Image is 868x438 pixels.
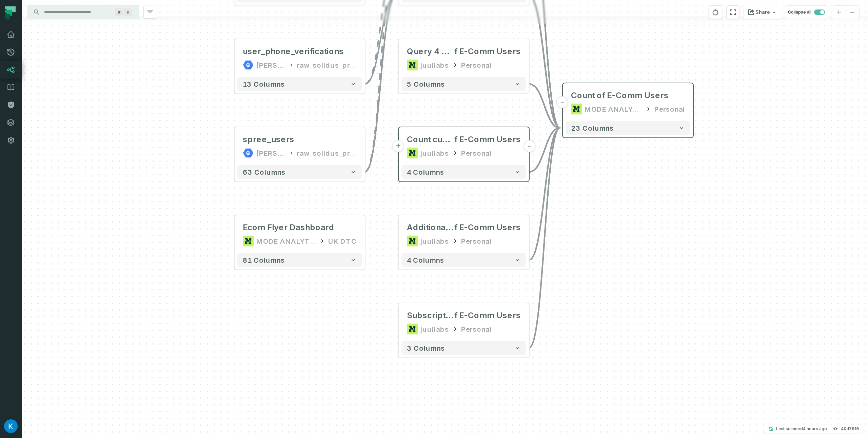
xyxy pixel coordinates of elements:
[571,124,614,132] span: 23 columns
[420,60,449,70] div: juullabs
[420,236,449,246] div: juullabs
[392,140,405,152] button: +
[407,310,521,321] div: Subscription Commitments @ Count of E-Comm Users
[297,60,357,70] div: raw_solidus_production_v2_public
[454,310,521,321] span: f E-Comm Users
[256,148,286,158] div: juul-warehouse
[764,425,863,433] button: Last scanned[DATE] 6:14:51 AM40d7919
[454,222,521,233] span: f E-Comm Users
[556,96,569,108] button: -
[243,222,334,233] div: Ecom Flyer Dashboard
[115,8,123,16] span: Press ⌘ + K to focus the search bar
[803,426,827,431] relative-time: Sep 28, 2025, 6:14 AM GMT+3
[243,168,285,176] span: 63 columns
[461,324,492,334] div: Personal
[529,128,560,260] g: Edge from 711c1a4f78a01063f47ec0477c3f5151 to 69832da9d6bea2726f47a3581424fb5e
[461,60,492,70] div: Personal
[124,8,132,16] span: Press ⌘ + K to focus the search bar
[454,46,521,57] span: f E-Comm Users
[407,80,445,88] span: 5 columns
[407,222,454,233] span: Additional Metrics @ Count o
[461,236,492,246] div: Personal
[407,168,444,176] span: 4 columns
[256,60,286,70] div: juul-warehouse
[585,104,642,114] div: MODE ANALYTICS
[654,104,685,114] div: Personal
[461,148,492,158] div: Personal
[571,90,669,101] div: Count of E-Comm Users
[407,344,445,352] span: 3 columns
[529,128,560,348] g: Edge from 3164532165eebbefcfd9d794e825011a to 69832da9d6bea2726f47a3581424fb5e
[4,419,18,433] img: avatar of Kosta Shougaev
[407,256,444,264] span: 4 columns
[297,148,357,158] div: raw_solidus_production_v2_public
[523,140,535,152] button: -
[256,236,316,246] div: MODE ANALYTICS
[407,46,521,57] div: Query 4 @ Count of E-Comm Users
[407,134,454,145] span: Count customers per US state @ Count o
[243,46,344,57] div: user_phone_verifications
[776,425,827,432] p: Last scanned
[529,84,560,128] g: Edge from 703910b4f8b5d5ba92e0856b4cb865b1 to 69832da9d6bea2726f47a3581424fb5e
[407,46,454,57] span: Query 4 @ Count o
[744,5,781,19] button: Share
[243,134,294,145] div: spree_users
[243,80,285,88] span: 13 columns
[846,6,859,19] button: zoom out
[420,324,449,334] div: juullabs
[420,148,449,158] div: juullabs
[841,427,859,431] h4: 40d7919
[407,222,521,233] div: Additional Metrics @ Count of E-Comm Users
[243,256,285,264] span: 81 columns
[407,310,454,321] span: Subscription Commitments @ Count o
[785,5,828,19] button: Collapse all
[328,236,357,246] div: UK DTC
[407,134,521,145] div: Count customers per US state @ Count of E-Comm Users
[454,134,521,145] span: f E-Comm Users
